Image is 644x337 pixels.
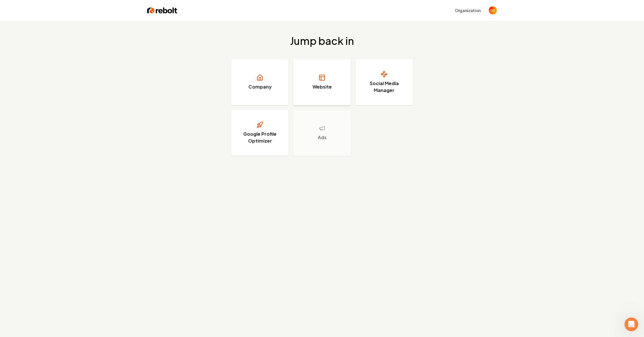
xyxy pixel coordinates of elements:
[489,6,497,14] button: Open user button
[451,5,484,16] button: Organization
[363,80,406,94] h3: Social Media Manager
[318,134,327,141] h3: Ads
[248,83,272,90] h3: Company
[290,35,354,47] h2: Jump back in
[231,59,289,105] a: Company
[624,317,638,331] iframe: Intercom live chat
[489,6,497,14] img: Gabriel Gutierrez
[231,110,289,156] a: Google Profile Optimizer
[238,131,281,144] h3: Google Profile Optimizer
[293,59,351,105] a: Website
[313,83,332,90] h3: Website
[355,59,413,105] a: Social Media Manager
[147,6,177,14] img: Rebolt Logo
